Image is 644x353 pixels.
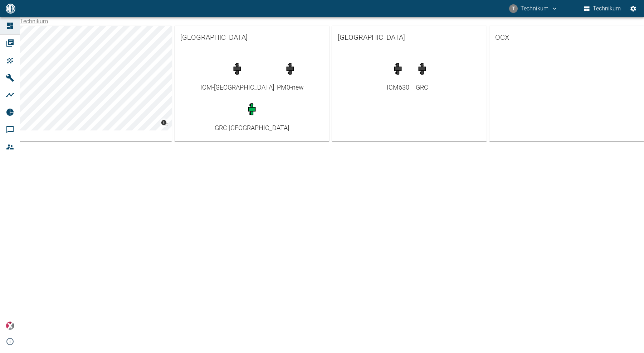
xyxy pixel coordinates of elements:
a: GRC [412,59,432,92]
button: Technikum [582,2,623,15]
button: technikum@nea-x.de [508,2,559,15]
a: Technikum [20,18,48,25]
div: T [509,4,518,13]
div: ICM630 [387,82,409,92]
a: GRC-[GEOGRAPHIC_DATA] [215,99,289,133]
div: PM0-new [277,82,304,92]
span: [GEOGRAPHIC_DATA] [338,32,481,43]
a: [GEOGRAPHIC_DATA] [332,26,487,49]
canvas: Map [17,26,172,130]
span: OCX [495,32,638,43]
img: Xplore Logo [6,321,14,330]
a: [GEOGRAPHIC_DATA] [175,26,329,49]
div: ICM-[GEOGRAPHIC_DATA] [200,82,274,92]
div: GRC-[GEOGRAPHIC_DATA] [215,123,289,133]
img: logo [5,4,16,13]
a: ICM630 [387,59,409,92]
a: PM0-new [277,59,304,92]
span: [GEOGRAPHIC_DATA] [180,32,323,43]
a: OCX [489,26,644,49]
a: ICM-[GEOGRAPHIC_DATA] [200,59,274,92]
nav: breadcrumb [20,17,48,26]
button: Einstellungen [627,2,640,15]
div: GRC [412,82,432,92]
